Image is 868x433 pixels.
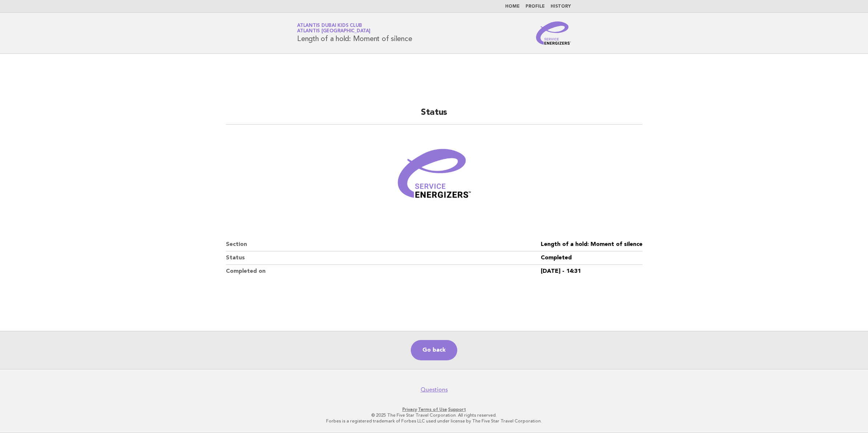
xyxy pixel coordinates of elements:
p: Forbes is a registered trademark of Forbes LLC used under license by The Five Star Travel Corpora... [212,418,656,424]
dt: Completed on [226,265,541,278]
a: Go back [411,340,457,360]
img: Service Energizers [536,21,571,45]
span: Atlantis [GEOGRAPHIC_DATA] [297,29,370,34]
a: Privacy [402,407,417,412]
a: Home [505,4,520,9]
dd: Length of a hold: Moment of silence [541,238,642,251]
a: Questions [421,386,448,393]
dd: Completed [541,251,642,265]
img: Verified [390,133,478,220]
dd: [DATE] - 14:31 [541,265,642,278]
a: Profile [526,4,545,9]
h1: Length of a hold: Moment of silence [297,24,412,43]
a: History [551,4,571,9]
a: Support [448,407,466,412]
a: Terms of Use [418,407,447,412]
dt: Section [226,238,541,251]
h2: Status [226,107,642,125]
a: Atlantis Dubai Kids ClubAtlantis [GEOGRAPHIC_DATA] [297,23,370,33]
p: · · [212,406,656,412]
dt: Status [226,251,541,265]
p: © 2025 The Five Star Travel Corporation. All rights reserved. [212,412,656,418]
